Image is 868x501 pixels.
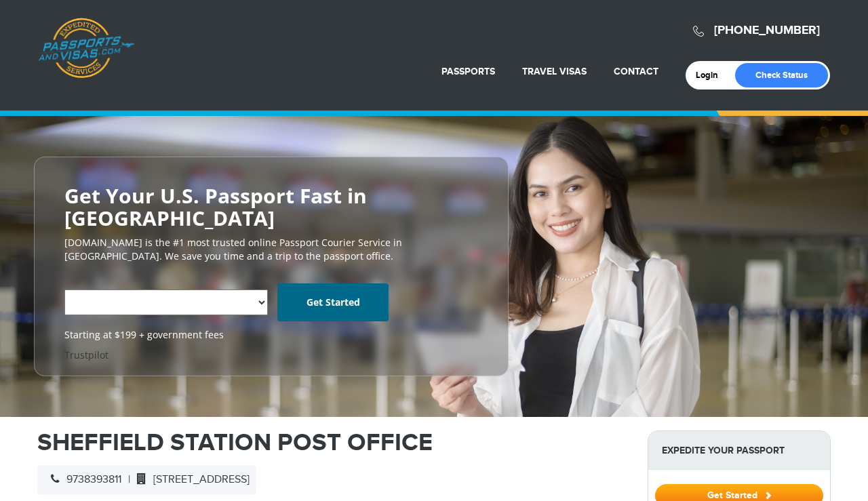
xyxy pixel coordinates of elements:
[130,473,250,486] span: [STREET_ADDRESS]
[696,70,728,81] a: Login
[735,63,828,87] a: Check Status
[614,66,658,77] a: Contact
[64,236,478,263] p: [DOMAIN_NAME] is the #1 most trusted online Passport Courier Service in [GEOGRAPHIC_DATA]. We sav...
[64,184,478,229] h2: Get Your U.S. Passport Fast in [GEOGRAPHIC_DATA]
[64,328,478,342] span: Starting at $199 + government fees
[648,431,830,470] strong: Expedite Your Passport
[655,489,823,500] a: Get Started
[522,66,587,77] a: Travel Visas
[37,465,256,495] div: |
[37,430,627,455] h1: SHEFFIELD STATION POST OFFICE
[714,23,820,38] a: [PHONE_NUMBER]
[277,283,389,321] a: Get Started
[38,18,134,79] a: Passports & [DOMAIN_NAME]
[44,473,121,486] span: 9738393811
[64,348,108,361] a: Trustpilot
[441,66,495,77] a: Passports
